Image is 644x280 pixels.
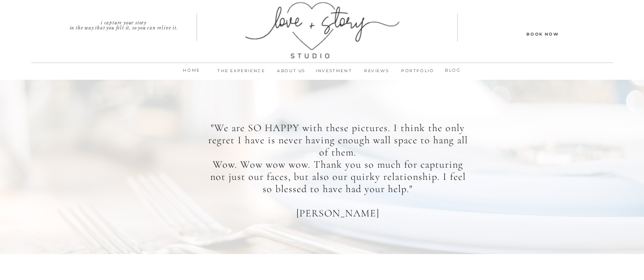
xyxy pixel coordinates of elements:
a: REVIEWS [355,67,398,81]
a: PORTFOLIO [398,67,437,81]
a: BLOG [439,66,466,76]
p: I capture your story in the way that you felt it, so you can relive it. [51,20,197,27]
a: home [178,66,205,80]
a: I capture your storyin the way that you felt it, so you can relive it. [51,20,197,27]
a: INVESTMENT [313,67,355,81]
a: Book Now [497,30,589,37]
a: THE EXPERIENCE [212,67,270,81]
p: "We are SO HAPPY with these pictures. I think the only regret I have is never having enough wall ... [206,122,470,210]
a: ABOUT us [270,67,313,81]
